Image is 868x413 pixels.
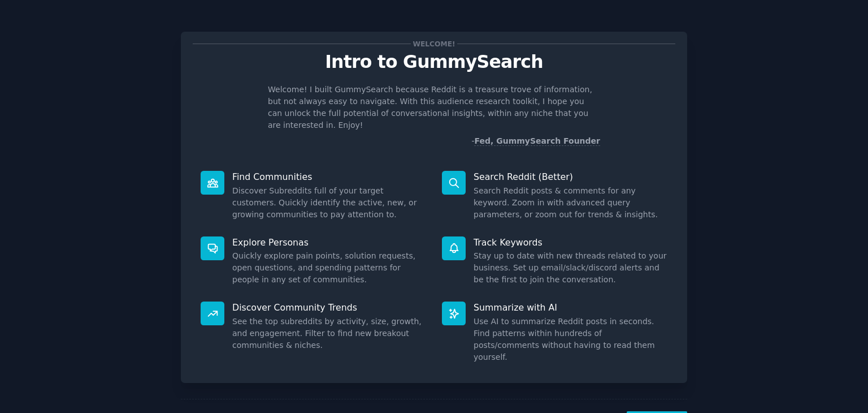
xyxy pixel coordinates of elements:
[193,52,675,72] p: Intro to GummySearch
[471,135,600,147] div: -
[474,171,667,183] p: Search Reddit (Better)
[411,38,457,50] span: Welcome!
[474,302,667,313] p: Summarize with AI
[232,250,426,286] dd: Quickly explore pain points, solution requests, open questions, and spending patterns for people ...
[232,185,426,221] dd: Discover Subreddits full of your target customers. Quickly identify the active, new, or growing c...
[232,236,426,248] p: Explore Personas
[268,84,600,131] p: Welcome! I built GummySearch because Reddit is a treasure trove of information, but not always ea...
[474,250,667,286] dd: Stay up to date with new threads related to your business. Set up email/slack/discord alerts and ...
[474,136,600,146] a: Fed, GummySearch Founder
[232,302,426,313] p: Discover Community Trends
[474,236,667,248] p: Track Keywords
[474,185,667,221] dd: Search Reddit posts & comments for any keyword. Zoom in with advanced query parameters, or zoom o...
[232,171,426,183] p: Find Communities
[474,316,667,363] dd: Use AI to summarize Reddit posts in seconds. Find patterns within hundreds of posts/comments with...
[232,316,426,351] dd: See the top subreddits by activity, size, growth, and engagement. Filter to find new breakout com...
